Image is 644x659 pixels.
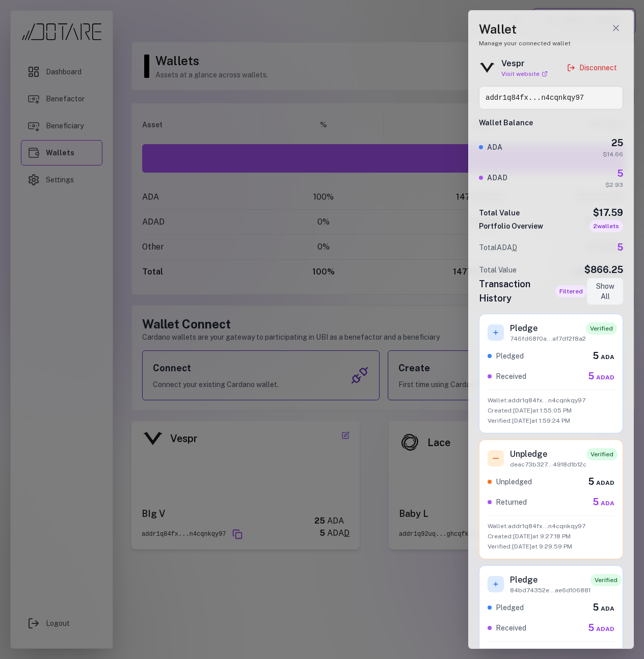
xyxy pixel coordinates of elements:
[488,532,614,540] p: Created: [DATE] at 9:27:18 PM
[617,240,623,255] span: 5
[479,221,543,231] h3: Portfolio Overview
[510,574,591,586] h3: Pledge
[587,278,623,305] button: Show All
[584,263,623,277] span: $866.25
[609,21,623,35] button: Close wallet drawer
[588,475,614,489] div: 5
[479,63,495,72] img: Vespr logo
[496,371,526,381] span: Received
[488,417,614,425] p: Verified: [DATE] at 1:59:24 PM
[479,277,549,306] h2: Transaction History
[593,349,614,363] div: 5
[479,39,623,47] p: Manage your connected wallet
[496,623,526,633] span: Received
[601,500,614,507] span: ADA
[501,58,548,70] div: Vespr
[593,495,614,509] div: 5
[496,497,527,507] span: Returned
[596,479,614,486] span: ADAD
[510,586,591,594] p: 84bd74352e...ae6d106881
[487,173,507,183] span: ADAD
[488,542,614,551] p: Verified: [DATE] at 9:29:59 PM
[512,243,517,252] span: D
[488,406,614,415] p: Created: [DATE] at 1:55:05 PM
[593,600,614,615] div: 5
[479,242,517,253] span: Total
[603,136,623,150] div: 25
[603,150,623,158] div: $14.66
[488,648,614,656] p: Wallet: addr1q84fx...n4cqnkqy97
[605,167,623,181] div: 5
[479,86,623,109] button: addr1q84fx...n4cqnkqy97
[496,602,524,613] span: Pledged
[488,522,614,530] p: Wallet: addr1q84fx...n4cqnkqy97
[479,118,623,128] h4: Wallet Balance
[487,142,502,152] span: ADA
[496,477,532,487] span: Unpledged
[497,243,517,252] span: ADA
[510,460,586,469] p: deac73b327...4918d1b12c
[488,396,614,404] p: Wallet: addr1q84fx...n4cqnkqy97
[596,625,614,633] span: ADAD
[479,208,520,218] span: Total Value
[605,181,623,189] div: $2.93
[601,353,614,361] span: ADA
[510,448,586,460] h3: Unpledge
[561,59,623,77] button: Disconnect
[501,70,548,78] a: Visit website
[588,621,614,635] div: 5
[593,206,623,220] span: $17.59
[586,322,617,335] span: Verified
[588,369,614,383] div: 5
[510,335,586,343] p: 746fd68f0a...af7df2f8a2
[596,374,614,381] span: ADAD
[510,322,586,335] h3: Pledge
[601,605,614,612] span: ADA
[479,265,517,275] span: Total Value
[586,448,618,460] span: Verified
[555,285,587,297] span: Filtered
[591,574,622,586] span: Verified
[496,351,524,361] span: Pledged
[589,220,623,232] span: 2 wallet s
[479,21,623,37] h1: Wallet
